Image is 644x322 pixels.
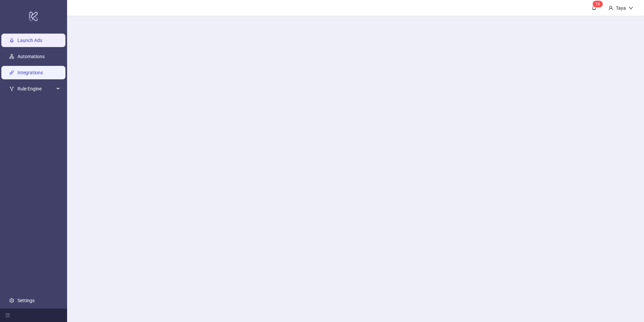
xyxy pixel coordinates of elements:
[17,54,45,59] a: Automations
[598,2,600,6] span: 6
[17,38,42,43] a: Launch Ads
[17,70,43,75] a: Integrations
[613,4,629,12] div: Taya
[17,82,54,95] span: Rule Engine
[17,298,35,303] a: Settings
[5,313,10,318] span: menu-fold
[9,86,14,91] span: fork
[595,2,598,6] span: 1
[593,1,603,7] sup: 16
[629,6,633,10] span: down
[608,6,613,10] span: user
[592,5,596,10] span: bell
